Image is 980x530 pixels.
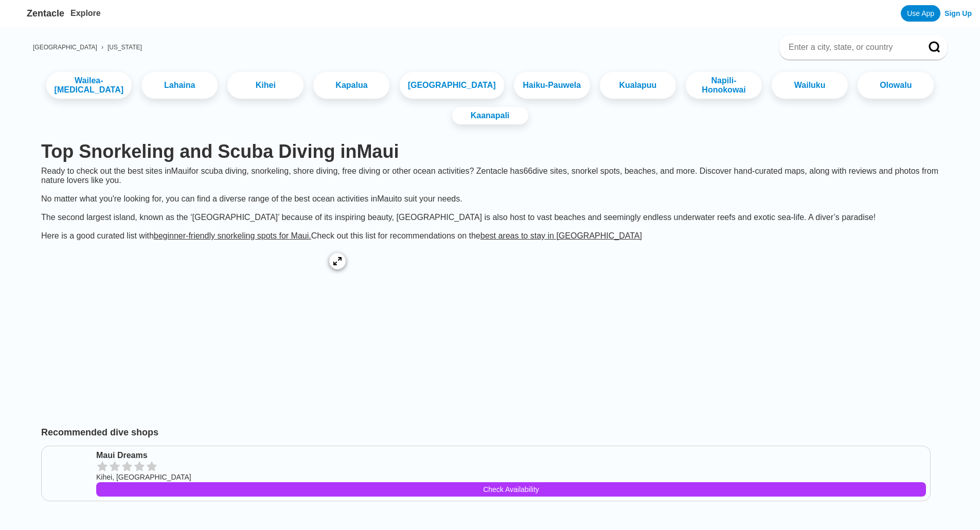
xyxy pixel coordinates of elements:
[27,8,64,19] span: Zentacle
[514,72,590,99] a: Haiku-Pauwela
[108,44,142,51] a: [US_STATE]
[96,450,926,461] a: Maui Dreams
[858,72,934,99] a: Olowalu
[8,5,25,22] img: Zentacle logo
[600,72,676,99] a: Kualapuu
[154,231,311,240] a: beginner-friendly snorkeling spots for Maui.
[46,450,92,497] img: Maui Dreams
[46,72,132,99] a: Wailea-[MEDICAL_DATA]
[901,5,940,22] a: Use App
[686,72,762,99] a: Napili-Honokowai
[96,472,926,482] div: Kihei, [GEOGRAPHIC_DATA]
[33,241,358,413] a: Maui dive site map
[141,72,218,99] a: Lahaina
[452,107,528,124] a: Kaanapali
[33,213,947,241] div: The second largest island, known as the ‘[GEOGRAPHIC_DATA]’ because of its inspiring beauty, [GEO...
[33,44,97,51] a: [GEOGRAPHIC_DATA]
[772,72,848,99] a: Wailuku
[41,141,939,162] h1: Top Snorkeling and Scuba Diving in Maui
[480,231,642,240] a: best areas to stay in [GEOGRAPHIC_DATA]
[41,249,350,403] img: Maui dive site map
[70,9,101,17] a: Explore
[945,9,972,17] a: Sign Up
[788,42,914,52] input: Enter a city, state, or country
[101,44,103,51] span: ›
[8,5,64,22] a: Zentacle logoZentacle
[227,72,304,99] a: Kihei
[313,72,389,99] a: Kapalua
[33,167,947,213] div: Ready to check out the best sites in Maui for scuba diving, snorkeling, shore diving, free diving...
[41,421,939,438] h2: Recommended dive shops
[96,482,926,497] a: Check Availability
[400,72,504,99] a: [GEOGRAPHIC_DATA]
